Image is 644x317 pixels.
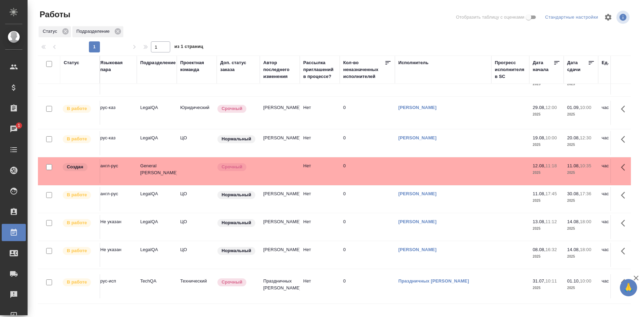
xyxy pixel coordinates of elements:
p: Срочный [222,279,242,286]
p: 17:45 [545,191,557,196]
p: 08.08, [533,247,545,252]
p: 18:00 [580,219,591,224]
p: Срочный [222,105,242,112]
button: Здесь прячутся важные кнопки [617,101,633,117]
td: LegalQA [137,243,177,267]
td: Не указан [97,215,137,239]
p: 2025 [567,285,595,291]
td: 0 [340,187,395,211]
p: Создан [67,164,83,170]
a: [PERSON_NAME] [398,219,437,224]
td: 0 [340,159,395,183]
span: 🙏 [623,280,634,295]
span: из 1 страниц [174,42,203,52]
button: Здесь прячутся важные кнопки [617,131,633,148]
div: Исполнитель выполняет работу [62,278,96,287]
td: 0 [340,274,395,298]
span: Отобразить таблицу с оценками [456,14,524,21]
p: 10:00 [580,278,591,284]
p: Нормальный [222,191,251,198]
div: Доп. статус заказа [220,59,256,73]
p: 12:00 [545,105,557,110]
p: В работе [67,279,87,286]
td: [PERSON_NAME] [260,215,300,239]
div: Заказ еще не согласован с клиентом, искать исполнителей рано [62,162,96,172]
td: [PERSON_NAME] [260,187,300,211]
td: час [598,101,638,125]
p: 14.08, [567,219,580,224]
p: 11.08, [567,163,580,168]
p: 20.08, [567,135,580,140]
td: Нет [300,274,340,298]
p: 2025 [533,141,560,148]
td: рус-каз [97,101,137,125]
div: Исполнитель выполняет работу [62,135,96,144]
td: Нет [300,159,340,183]
td: англ-рус [97,187,137,211]
div: split button [543,12,600,23]
div: Ед. изм [602,59,619,66]
p: Нормальный [222,136,251,142]
p: 19.08, [533,135,545,140]
p: 10:00 [545,135,557,140]
p: Подразделение [76,28,112,35]
div: Подразделение [140,59,176,66]
td: час [598,243,638,267]
p: 18:00 [580,247,591,252]
td: [PERSON_NAME] [260,131,300,155]
a: Праздничных [PERSON_NAME] [398,278,469,284]
p: 01.09, [567,105,580,110]
p: 16:32 [545,247,557,252]
button: Здесь прячутся важные кнопки [617,215,633,231]
td: час [598,187,638,211]
p: 2025 [533,111,560,118]
td: Технический [177,274,217,298]
a: [PERSON_NAME] [398,247,437,252]
p: 12.08, [533,163,545,168]
p: 2025 [567,141,595,148]
td: [PERSON_NAME] [260,101,300,125]
p: 10:35 [580,163,591,168]
p: 11.08, [533,191,545,196]
p: В работе [67,219,87,226]
div: Подразделение [72,26,123,37]
td: LegalQA [137,187,177,211]
p: 29.08, [533,105,545,110]
td: [PERSON_NAME] [260,243,300,267]
td: Юридический [177,101,217,125]
span: Работы [38,9,70,20]
p: 2025 [567,81,595,88]
div: Кол-во неназначенных исполнителей [343,59,385,80]
p: В работе [67,105,87,112]
td: LegalQA [137,101,177,125]
td: Не указан [97,243,137,267]
p: 2025 [533,253,560,260]
td: ЦО [177,131,217,155]
p: 2025 [533,169,560,176]
p: В работе [67,136,87,142]
div: Автор последнего изменения [263,59,296,80]
a: [PERSON_NAME] [398,191,437,196]
p: В работе [67,247,87,254]
td: Нет [300,215,340,239]
p: 2025 [533,197,560,204]
button: Здесь прячутся важные кнопки [617,159,633,176]
td: LegalQA [137,215,177,239]
p: 2025 [533,225,560,232]
button: Здесь прячутся важные кнопки [617,187,633,204]
p: 01.10, [567,278,580,284]
p: 31.07, [533,278,545,284]
td: Нет [300,101,340,125]
td: час [598,159,638,183]
button: Здесь прячутся важные кнопки [617,274,633,291]
a: [PERSON_NAME] [398,105,437,110]
td: час [598,274,638,298]
p: 10:00 [580,105,591,110]
p: 2025 [567,197,595,204]
p: 2025 [533,285,560,291]
button: Здесь прячутся важные кнопки [617,243,633,259]
div: Дата сдачи [567,59,588,73]
a: 1 [2,120,26,138]
p: 14.08, [567,247,580,252]
td: General [PERSON_NAME] [137,159,177,183]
